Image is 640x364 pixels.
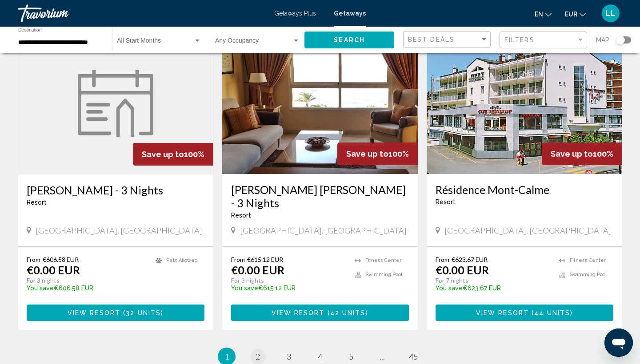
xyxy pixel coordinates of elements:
span: 2 [256,352,260,361]
img: week.svg [78,70,153,137]
p: €615.12 EUR [231,285,346,292]
span: LL [606,9,616,18]
span: ( ) [529,309,573,317]
span: 42 units [330,309,366,317]
div: 100% [337,142,418,165]
span: ( ) [120,309,164,317]
span: Resort [436,198,456,206]
span: €615.12 EUR [247,256,283,263]
span: 4 [318,352,322,361]
span: View Resort [476,309,529,317]
button: View Resort(32 units) [27,305,204,321]
button: Search [304,32,394,48]
a: [PERSON_NAME] - 3 Nights [27,183,204,197]
span: [GEOGRAPHIC_DATA], [GEOGRAPHIC_DATA] [444,226,611,235]
span: €623.67 EUR [452,256,488,263]
span: Resort [27,199,47,206]
button: Change language [535,8,552,20]
span: View Resort [68,309,120,317]
span: Swimming Pool [365,272,402,277]
button: User Menu [599,4,622,23]
a: Getaways [334,10,366,17]
p: €0.00 EUR [436,263,489,277]
p: €0.00 EUR [27,263,80,277]
span: Pets Allowed [166,257,198,263]
span: Map [596,34,609,46]
span: en [535,11,543,18]
span: Resort [231,212,251,219]
span: You save [436,285,463,292]
a: Travorium [18,4,265,22]
span: From [231,256,245,263]
p: For 3 nights [27,277,147,285]
span: ... [380,352,385,361]
mat-select: Sort by [408,36,488,44]
button: Filter [500,31,587,49]
span: View Resort [272,309,324,317]
button: Change currency [565,8,586,20]
button: View Resort(44 units) [436,305,613,321]
div: 100% [542,142,622,165]
p: €606.58 EUR [27,285,147,292]
button: View Resort(42 units) [231,305,409,321]
span: Save up to [551,149,593,158]
span: 32 units [126,309,161,317]
span: Filters [504,36,535,44]
a: [PERSON_NAME] [PERSON_NAME] - 3 Nights [231,183,409,210]
span: Best Deals [408,36,455,43]
span: From [27,256,40,263]
span: Fitness Center [365,257,401,263]
span: €606.58 EUR [43,256,79,263]
img: 3466E01X.jpg [427,32,622,174]
p: For 3 nights [231,277,346,285]
span: From [436,256,449,263]
span: Swimming Pool [570,272,607,277]
span: Save up to [346,149,388,158]
span: [GEOGRAPHIC_DATA], [GEOGRAPHIC_DATA] [240,226,407,235]
span: You save [231,285,258,292]
span: Save up to [142,150,184,159]
span: 44 units [534,309,570,317]
span: Search [334,37,365,44]
a: Résidence Mont-Calme [436,183,613,196]
span: [GEOGRAPHIC_DATA], [GEOGRAPHIC_DATA] [36,226,202,235]
a: Getaways Plus [274,10,316,17]
p: €623.67 EUR [436,285,550,292]
p: €0.00 EUR [231,263,284,277]
span: EUR [565,11,577,18]
span: 1 [224,352,229,361]
span: 3 [287,352,291,361]
iframe: Bouton de lancement de la fenêtre de messagerie [604,328,633,357]
div: 100% [133,143,213,166]
span: You save [27,285,54,292]
p: For 7 nights [436,277,550,285]
span: Fitness Center [570,257,606,263]
span: ( ) [324,309,368,317]
span: 5 [349,352,353,361]
span: 45 [409,352,418,361]
img: 1689I01X.jpg [222,32,418,174]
